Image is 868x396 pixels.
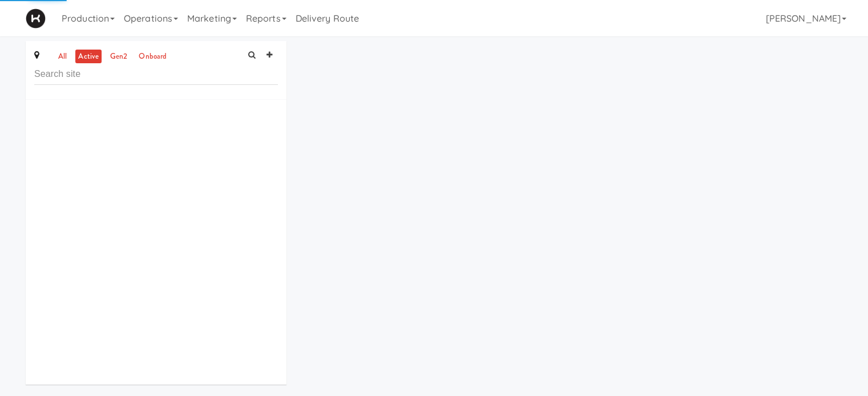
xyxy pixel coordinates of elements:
[55,50,70,64] a: all
[107,50,130,64] a: gen2
[26,9,46,28] img: Micromart
[136,50,169,64] a: onboard
[34,64,278,85] input: Search site
[75,50,102,64] a: active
